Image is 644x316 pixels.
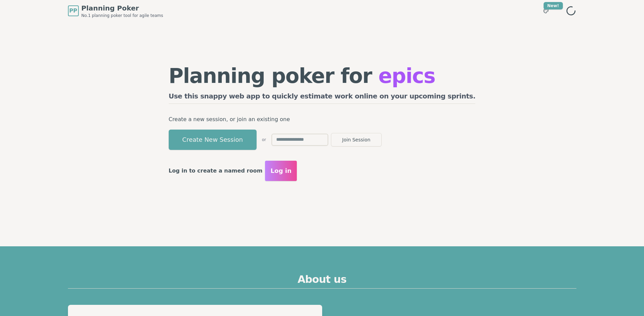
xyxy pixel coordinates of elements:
[544,2,563,9] div: New!
[69,7,77,15] span: PP
[262,137,266,142] span: or
[331,133,382,146] button: Join Session
[81,13,163,18] span: No.1 planning poker tool for agile teams
[270,166,291,176] span: Log in
[169,166,263,176] p: Log in to create a named room
[169,115,476,124] p: Create a new session, or join an existing one
[169,130,257,150] button: Create New Session
[68,3,163,18] a: PPPlanning PokerNo.1 planning poker tool for agile teams
[169,66,476,86] h1: Planning poker for
[68,273,576,289] h2: About us
[540,5,552,17] button: New!
[169,91,476,104] h2: Use this snappy web app to quickly estimate work online on your upcoming sprints.
[265,161,297,181] button: Log in
[81,3,163,13] span: Planning Poker
[378,64,435,88] span: epics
